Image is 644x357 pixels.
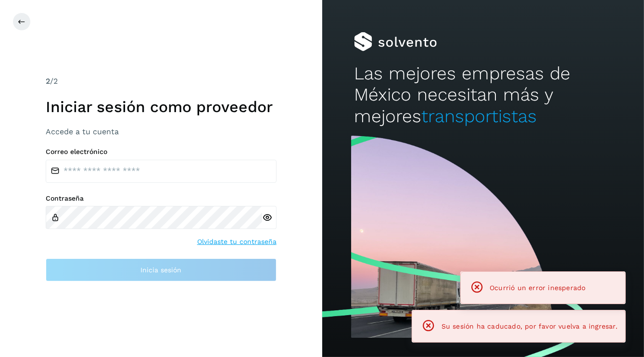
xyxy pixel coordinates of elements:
[46,194,277,203] label: Contraseña
[197,237,277,247] a: Olvidaste tu contraseña
[442,322,618,330] span: Su sesión ha caducado, por favor vuelva a ingresar.
[46,76,50,86] span: 2
[46,127,277,136] h3: Accede a tu cuenta
[46,98,277,116] h1: Iniciar sesión como proveedor
[354,63,612,127] h2: Las mejores empresas de México necesitan más y mejores
[421,106,537,127] span: transportistas
[46,148,277,156] label: Correo electrónico
[46,258,277,281] button: Inicia sesión
[46,76,277,87] div: /2
[140,267,181,273] span: Inicia sesión
[490,284,585,292] span: Ocurrió un error inesperado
